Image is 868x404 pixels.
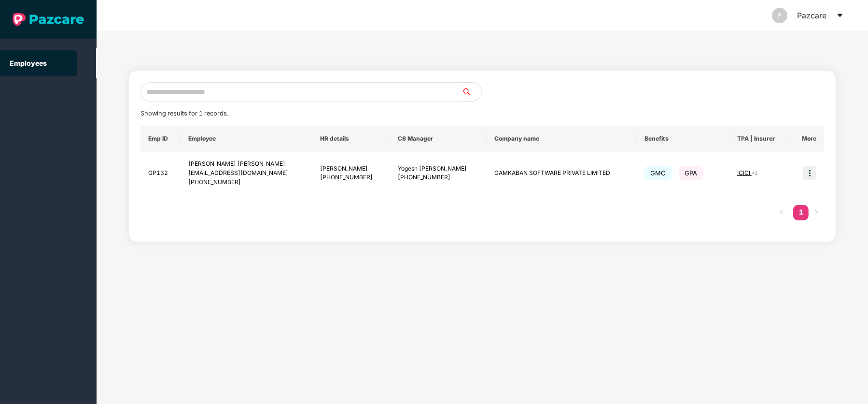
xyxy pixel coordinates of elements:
li: 1 [793,205,809,220]
li: Previous Page [774,205,789,220]
td: GP132 [140,152,181,195]
th: Company name [487,126,637,152]
div: [PHONE_NUMBER] [398,173,479,182]
th: CS Manager [390,126,487,152]
button: right [809,205,824,220]
div: Yogesh [PERSON_NAME] [398,164,479,173]
span: caret-down [836,12,844,19]
div: [PERSON_NAME] [320,164,382,173]
div: [PHONE_NUMBER] [188,178,305,187]
th: Employee [181,126,312,152]
div: [EMAIL_ADDRESS][DOMAIN_NAME] [188,169,305,178]
div: [PERSON_NAME] [PERSON_NAME] [188,159,305,169]
button: search [462,82,482,101]
span: ICICI [737,169,752,176]
th: HR details [312,126,390,152]
a: Employees [10,59,47,67]
span: GPA [679,166,703,180]
div: [PHONE_NUMBER] [320,173,382,182]
th: Benefits [637,126,729,152]
th: More [790,126,825,152]
li: Next Page [809,205,824,220]
button: left [774,205,789,220]
td: GAMKABAN SOFTWARE PRIVATE LIMITED [487,152,637,195]
th: Emp ID [140,126,181,152]
span: GMC [644,166,672,180]
img: icon [803,166,816,180]
span: search [462,88,481,96]
a: 1 [793,205,809,219]
span: + 1 [752,170,757,176]
span: Showing results for 1 records. [140,110,228,117]
span: right [813,209,819,215]
span: P [778,8,782,23]
th: TPA | Insurer [729,126,790,152]
span: left [779,209,784,215]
